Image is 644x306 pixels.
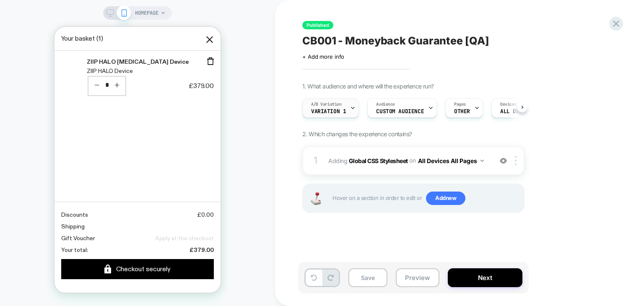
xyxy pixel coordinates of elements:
img: crossed eye [500,157,507,164]
span: Published [302,21,333,29]
span: HOMEPAGE [135,6,158,20]
button: Next [448,268,522,287]
a: Checkout securely [7,232,159,252]
span: Variation 1 [311,109,346,114]
img: down arrow [480,160,484,162]
span: Adding [328,155,488,167]
span: 1. What audience and where will the experience run? [302,83,434,90]
span: OTHER [454,109,470,114]
span: Gift Voucher [7,207,41,215]
span: CB001 - Moneyback Guarantee [QA] [302,34,489,47]
span: A/B Variation [311,101,342,107]
span: Discounts [7,184,34,192]
span: 1 [44,8,47,16]
span: on [409,155,415,166]
img: close [515,156,517,165]
a: ZIIP HALO [MEDICAL_DATA] Device [32,31,134,39]
div: 1 [312,152,320,169]
b: Global CSS Stylesheet [349,157,408,164]
span: ZIIP HALO Device [32,40,78,48]
span: Apply at the checkout [101,207,159,215]
span: Hover on a section in order to edit or [332,192,519,205]
button: Save [348,268,387,287]
img: Joystick [307,192,324,205]
span: ALL DEVICES [500,109,535,114]
button: Preview [396,268,439,287]
img: Ziip Products [7,31,29,53]
span: Add new [426,192,465,205]
span: Your basket ( ) [7,7,49,17]
span: £0.00 [143,184,159,192]
span: 2. Which changes the experience contains? [302,130,412,137]
img: Padlock [50,238,57,246]
button: All Devices All Pages [418,155,484,167]
span: Audience [376,101,395,107]
img: Remove icon [153,31,159,38]
span: £379.00 [134,54,159,64]
span: + Add more info [302,53,344,60]
span: £379.00 [135,219,159,227]
span: Pages [454,101,466,107]
span: Shipping [7,195,30,204]
span: Devices [500,101,517,107]
span: Custom Audience [376,109,424,114]
span: Checkout securely [62,237,116,247]
span: Your total: [7,219,34,227]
